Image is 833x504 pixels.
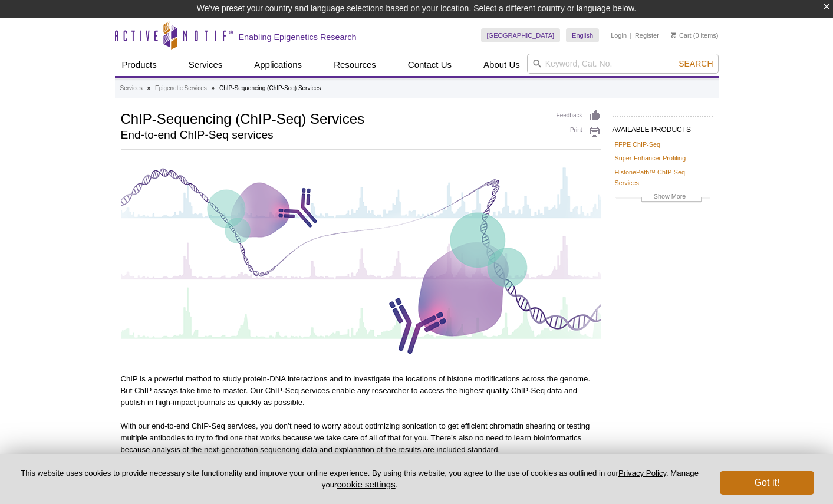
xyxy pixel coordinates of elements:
a: Epigenetic Services [155,83,207,94]
p: With our end-to-end ChIP-Seq services, you don’t need to worry about optimizing sonication to get... [121,420,601,456]
a: Register [635,31,659,39]
h2: Enabling Epigenetics Research [239,32,357,42]
a: Cart [671,31,692,39]
li: | [630,28,632,42]
img: Your Cart [671,32,676,38]
a: Super-Enhancer Profiling [615,153,686,163]
button: Search [675,58,716,69]
li: » [212,85,215,91]
a: Show More [615,191,710,205]
a: Contact Us [401,54,459,76]
a: Resources [327,54,383,76]
a: HistonePath™ ChIP-Seq Services [615,167,710,188]
a: Privacy Policy [618,469,666,477]
a: Login [611,31,627,39]
li: » [147,85,151,91]
h2: End-to-end ChIP-Seq services [121,130,545,140]
a: Print [557,125,601,138]
li: ChIP-Sequencing (ChIP-Seq) Services [219,85,321,91]
button: cookie settings [337,479,395,489]
a: [GEOGRAPHIC_DATA] [481,28,561,42]
a: Services [182,54,230,76]
a: Applications [247,54,309,76]
a: Feedback [557,109,601,122]
p: This website uses cookies to provide necessary site functionality and improve your online experie... [19,468,700,490]
p: ChIP is a powerful method to study protein-DNA interactions and to investigate the locations of h... [121,373,601,409]
button: Got it! [720,471,814,495]
img: ChIP-Seq Services [121,162,601,358]
input: Keyword, Cat. No. [527,54,719,74]
span: Search [679,59,713,68]
a: FFPE ChIP-Seq [615,139,660,150]
li: (0 items) [671,28,719,42]
a: Services [120,83,143,94]
a: Products [115,54,164,76]
a: English [566,28,599,42]
h2: AVAILABLE PRODUCTS [613,116,713,137]
a: About Us [476,54,527,76]
h1: ChIP-Sequencing (ChIP-Seq) Services [121,109,545,127]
